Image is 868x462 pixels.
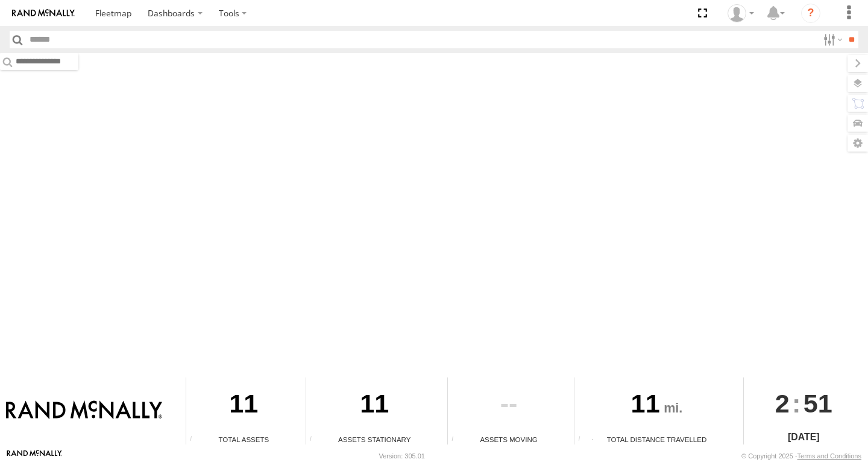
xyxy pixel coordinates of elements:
[775,377,790,429] span: 2
[186,377,301,434] div: 11
[744,430,864,444] div: [DATE]
[723,4,758,22] div: Valeo Dash
[7,450,62,462] a: Visit our Website
[819,31,844,48] label: Search Filter Options
[306,377,443,434] div: 11
[306,434,443,444] div: Assets Stationary
[801,4,820,23] i: ?
[744,377,864,429] div: :
[848,135,868,152] label: Map Settings
[574,434,738,444] div: Total Distance Travelled
[797,452,861,460] a: Terms and Conditions
[448,435,466,444] div: Total number of assets current in transit.
[804,377,832,429] span: 51
[741,452,861,460] div: © Copyright 2025 -
[306,435,324,444] div: Total number of assets current stationary.
[12,9,75,18] img: rand-logo.svg
[186,435,204,444] div: Total number of Enabled Assets
[448,434,570,444] div: Assets Moving
[186,434,301,444] div: Total Assets
[574,377,738,434] div: 11
[379,452,425,460] div: Version: 305.01
[574,435,593,444] div: Total distance travelled by all assets within specified date range and applied filters
[6,400,162,421] img: Rand McNally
